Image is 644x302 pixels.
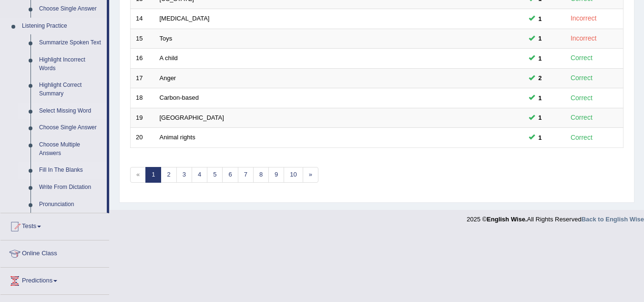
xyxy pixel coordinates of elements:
[160,134,195,141] a: Animal rights
[582,216,644,223] a: Back to English Wise
[160,114,224,121] a: [GEOGRAPHIC_DATA]
[35,136,107,162] a: Choose Multiple Answers
[567,13,601,24] div: Incorrect
[0,213,109,237] a: Tests
[0,240,109,264] a: Online Class
[35,77,107,102] a: Highlight Correct Summary
[35,196,107,213] a: Pronunciation
[535,53,546,63] span: You can still take this question
[131,108,154,128] td: 19
[535,133,546,143] span: You can still take this question
[567,112,597,123] div: Correct
[535,33,546,43] span: You can still take this question
[535,113,546,123] span: You can still take this question
[131,9,154,29] td: 14
[161,167,176,183] a: 2
[567,73,597,83] div: Correct
[131,128,154,148] td: 20
[0,268,109,292] a: Predictions
[535,93,546,103] span: You can still take this question
[160,94,199,101] a: Carbon-based
[35,52,107,77] a: Highlight Incorrect Words
[35,179,107,196] a: Write From Dictation
[145,167,161,183] a: 1
[284,167,303,183] a: 10
[176,167,192,183] a: 3
[18,18,107,35] a: Listening Practice
[35,0,107,18] a: Choose Single Answer
[567,33,601,44] div: Incorrect
[535,14,546,24] span: You can still take this question
[160,15,210,22] a: [MEDICAL_DATA]
[35,162,107,179] a: Fill In The Blanks
[192,167,207,183] a: 4
[160,35,173,42] a: Toys
[160,54,178,62] a: A child
[567,132,597,143] div: Correct
[487,216,527,223] strong: English Wise.
[35,34,107,52] a: Summarize Spoken Text
[131,49,154,69] td: 16
[131,88,154,108] td: 18
[35,119,107,136] a: Choose Single Answer
[303,167,318,183] a: »
[131,29,154,49] td: 15
[222,167,238,183] a: 6
[535,73,546,83] span: You can still take this question
[35,103,107,120] a: Select Missing Word
[207,167,223,183] a: 5
[131,68,154,88] td: 17
[130,167,146,183] span: «
[253,167,269,183] a: 8
[268,167,284,183] a: 9
[238,167,254,183] a: 7
[567,93,597,104] div: Correct
[467,210,644,224] div: 2025 © All Rights Reserved
[567,52,597,63] div: Correct
[160,74,176,82] a: Anger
